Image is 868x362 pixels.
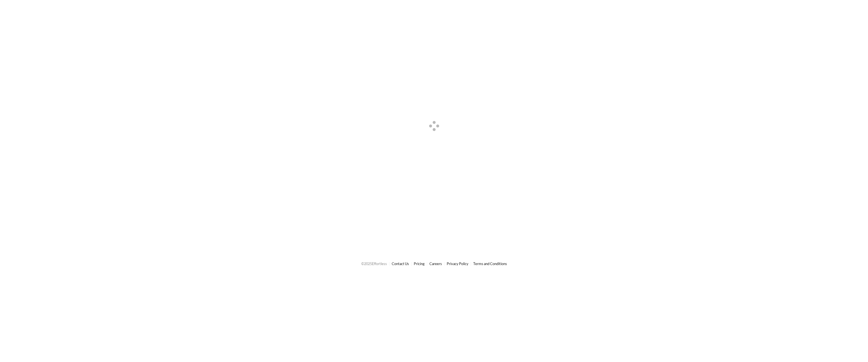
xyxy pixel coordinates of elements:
a: Careers [429,261,442,266]
span: © 2025 Effortless [361,261,387,266]
a: Pricing [414,261,425,266]
a: Privacy Policy [447,261,468,266]
a: Terms and Conditions [473,261,507,266]
a: Contact Us [392,261,409,266]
